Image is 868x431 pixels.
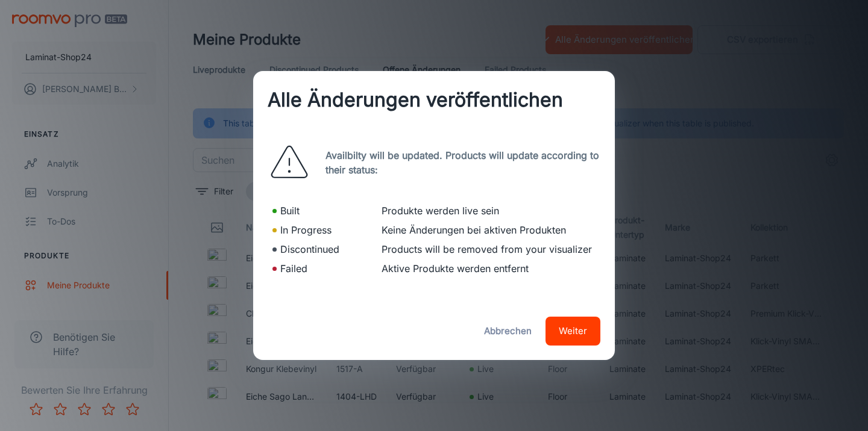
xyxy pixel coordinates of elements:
p: Produkte werden live sein [382,203,596,218]
p: Aktive Produkte werden entfernt [382,261,596,276]
p: Keine Änderungen bei aktiven Produkten [382,223,596,237]
p: Discontinued [280,242,339,256]
p: Availbilty will be updated. Products will update according to their status: [325,148,600,177]
p: Built [280,203,300,218]
button: Abbrechen [477,317,538,346]
p: In Progress [280,223,332,237]
p: Products will be removed from your visualizer [382,242,596,256]
h2: Alle Änderungen veröffentlichen [253,71,615,129]
p: Failed [280,261,307,276]
button: Weiter [546,317,600,346]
